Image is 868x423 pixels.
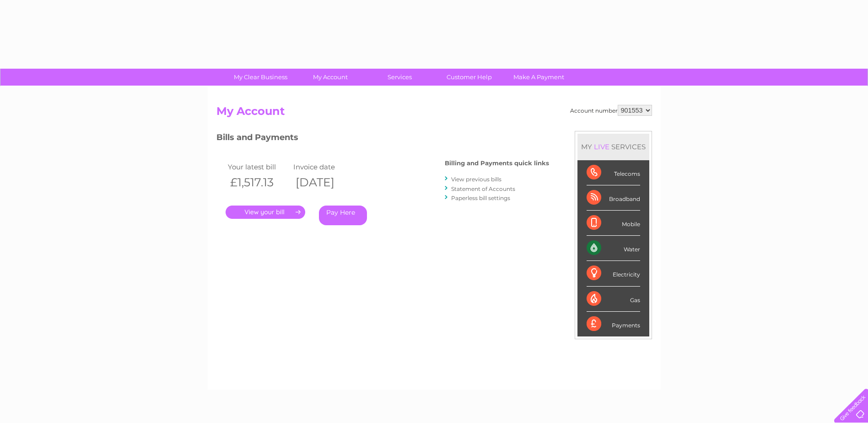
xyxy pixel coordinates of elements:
[587,287,640,312] div: Gas
[445,160,549,167] h4: Billing and Payments quick links
[216,105,652,122] h2: My Account
[587,312,640,336] div: Payments
[570,105,652,116] div: Account number
[451,185,515,192] a: Statement of Accounts
[592,142,611,151] div: LIVE
[226,173,291,192] th: £1,517.13
[587,211,640,236] div: Mobile
[587,160,640,185] div: Telecoms
[501,69,577,86] a: Make A Payment
[587,236,640,261] div: Water
[587,261,640,286] div: Electricity
[362,69,437,86] a: Services
[226,206,305,219] a: .
[577,134,649,160] div: MY SERVICES
[226,161,291,173] td: Your latest bill
[587,185,640,211] div: Broadband
[291,161,357,173] td: Invoice date
[292,69,368,86] a: My Account
[431,69,507,86] a: Customer Help
[451,176,501,183] a: View previous bills
[216,131,549,147] h3: Bills and Payments
[291,173,357,192] th: [DATE]
[223,69,298,86] a: My Clear Business
[451,195,510,201] a: Paperless bill settings
[319,206,367,225] a: Pay Here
